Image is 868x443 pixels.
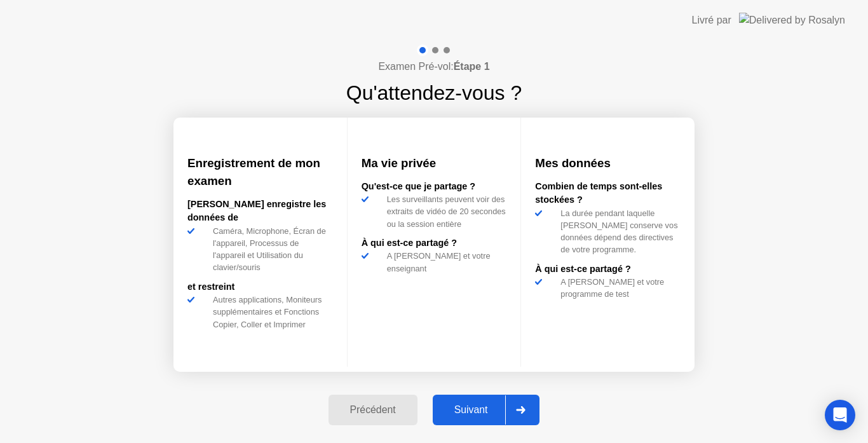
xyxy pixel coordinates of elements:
div: Open Intercom Messenger [825,400,855,430]
div: et restreint [187,280,333,294]
div: La durée pendant laquelle [PERSON_NAME] conserve vos données dépend des directives de votre progr... [555,207,681,256]
img: Delivered by Rosalyn [739,13,845,27]
div: Suivant [437,404,506,416]
div: A [PERSON_NAME] et votre programme de test [555,276,681,300]
h3: Enregistrement de mon examen [187,154,333,190]
h4: Examen Pré-vol: [378,59,489,74]
div: Livré par [692,13,731,28]
div: À qui est-ce partagé ? [362,236,507,250]
button: Suivant [433,395,540,425]
h1: Qu'attendez-vous ? [346,78,522,108]
div: [PERSON_NAME] enregistre les données de [187,198,333,225]
div: Précédent [332,404,414,416]
div: À qui est-ce partagé ? [535,262,681,276]
div: Autres applications, Moniteurs supplémentaires et Fonctions Copier, Coller et Imprimer [208,294,333,331]
div: Caméra, Microphone, Écran de l'appareil, Processus de l'appareil et Utilisation du clavier/souris [208,225,333,274]
h3: Ma vie privée [362,154,507,172]
div: Qu'est-ce que je partage ? [362,180,507,194]
b: Étape 1 [454,61,490,72]
div: Les surveillants peuvent voir des extraits de vidéo de 20 secondes ou la session entière [382,193,507,230]
div: Combien de temps sont-elles stockées ? [535,180,681,207]
div: A [PERSON_NAME] et votre enseignant [382,250,507,274]
h3: Mes données [535,154,681,172]
button: Précédent [329,395,417,425]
